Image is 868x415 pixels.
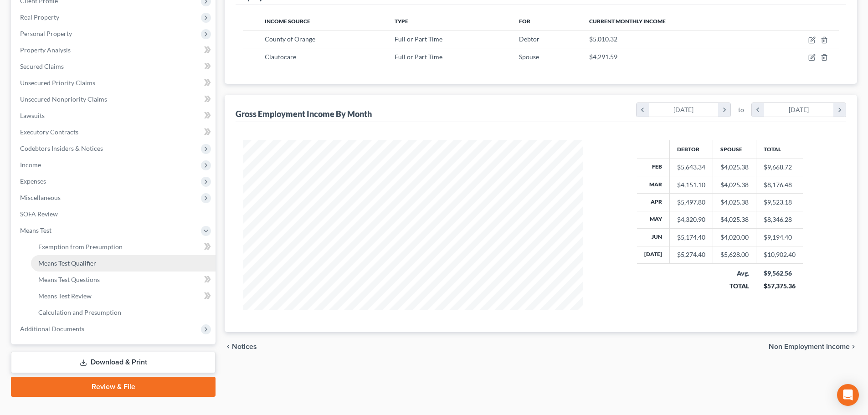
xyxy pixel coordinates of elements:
span: $5,010.32 [589,35,617,43]
th: Mar [637,176,670,193]
i: chevron_right [833,103,846,117]
span: Personal Property [20,30,72,37]
div: $4,020.00 [720,233,749,242]
td: $9,668.72 [756,159,803,176]
span: Means Test [20,226,51,234]
div: TOTAL [720,282,749,291]
span: Current Monthly Income [589,18,666,25]
span: County of Orange [265,35,315,43]
div: Avg. [720,269,749,278]
span: Means Test Qualifier [38,259,96,267]
i: chevron_left [225,343,232,350]
div: $4,320.90 [677,215,705,224]
span: SOFA Review [20,210,58,218]
td: $10,902.40 [756,246,803,263]
span: Calculation and Presumption [38,308,121,316]
i: chevron_left [752,103,764,117]
div: $5,643.34 [677,163,705,172]
span: Miscellaneous [20,194,61,201]
span: Expenses [20,177,46,185]
span: Executory Contracts [20,128,78,136]
div: $4,025.38 [720,180,749,190]
a: Exemption from Presumption [31,239,216,255]
a: Review & File [11,377,216,397]
th: Spouse [713,140,756,159]
td: $9,194.40 [756,229,803,246]
div: $57,375.36 [764,282,796,291]
span: Secured Claims [20,62,64,70]
span: Non Employment Income [769,343,850,350]
div: $4,025.38 [720,163,749,172]
span: Spouse [519,53,539,61]
span: For [519,18,530,25]
a: Lawsuits [13,108,216,124]
span: Full or Part Time [395,53,442,61]
span: Real Property [20,13,59,21]
td: $8,176.48 [756,176,803,193]
div: $5,497.80 [677,198,705,207]
span: Lawsuits [20,112,45,119]
span: Unsecured Nonpriority Claims [20,95,107,103]
div: Gross Employment Income By Month [236,108,372,119]
a: Means Test Qualifier [31,255,216,272]
th: Total [756,140,803,159]
i: chevron_left [637,103,649,117]
span: Debtor [519,35,539,43]
span: Additional Documents [20,325,84,333]
th: Feb [637,159,670,176]
div: $4,025.38 [720,215,749,224]
td: $9,523.18 [756,194,803,211]
a: Means Test Review [31,288,216,304]
div: [DATE] [764,103,834,117]
span: Means Test Review [38,292,92,300]
i: chevron_right [850,343,857,350]
span: Income [20,161,41,169]
div: $5,628.00 [720,250,749,259]
span: Full or Part Time [395,35,442,43]
span: Notices [232,343,257,350]
div: $5,274.40 [677,250,705,259]
a: Unsecured Nonpriority Claims [13,91,216,108]
button: chevron_left Notices [225,343,257,350]
span: Income Source [265,18,310,25]
th: [DATE] [637,246,670,263]
span: Type [395,18,408,25]
span: Exemption from Presumption [38,243,123,251]
span: Means Test Questions [38,276,100,283]
a: Executory Contracts [13,124,216,140]
a: Unsecured Priority Claims [13,75,216,91]
th: Apr [637,194,670,211]
a: Download & Print [11,352,216,373]
div: $4,025.38 [720,198,749,207]
a: Means Test Questions [31,272,216,288]
span: Property Analysis [20,46,71,54]
a: Property Analysis [13,42,216,58]
div: Open Intercom Messenger [837,384,859,406]
div: [DATE] [649,103,719,117]
th: Debtor [670,140,713,159]
div: $4,151.10 [677,180,705,190]
i: chevron_right [718,103,730,117]
th: Jun [637,229,670,246]
button: Non Employment Income chevron_right [769,343,857,350]
a: Calculation and Presumption [31,304,216,321]
div: $9,562.56 [764,269,796,278]
a: Secured Claims [13,58,216,75]
span: Codebtors Insiders & Notices [20,144,103,152]
span: to [738,105,744,114]
div: $5,174.40 [677,233,705,242]
span: Clautocare [265,53,296,61]
span: $4,291.59 [589,53,617,61]
td: $8,346.28 [756,211,803,228]
a: SOFA Review [13,206,216,222]
span: Unsecured Priority Claims [20,79,95,87]
th: May [637,211,670,228]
